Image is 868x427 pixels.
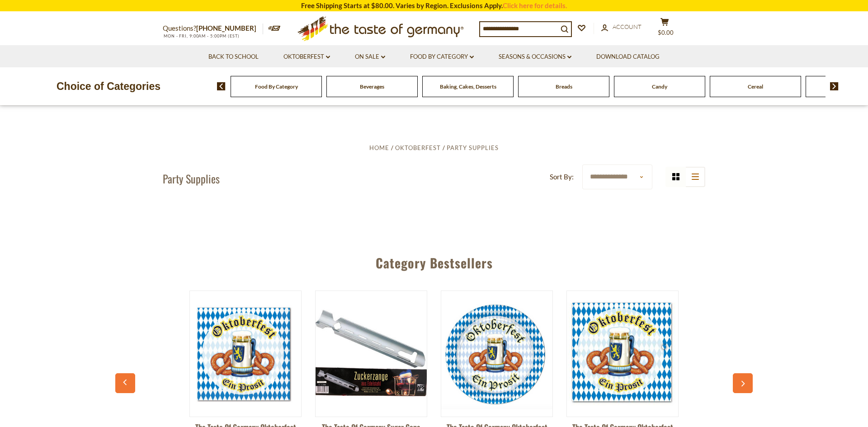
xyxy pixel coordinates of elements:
img: The Taste of Germany Oktoberfest Beer and Pretzel Beverage Napkins, 2ply (16/pkg) [190,299,301,409]
a: Home [369,144,389,151]
label: Sort By: [550,171,574,183]
img: The Taste of Germany Oktoberfest Beer and Pretzel Luncheon Napkins 2ply (16/pkg) [567,299,678,409]
a: Back to School [208,52,259,62]
h1: Party Supplies [163,172,220,185]
a: Cereal [748,83,763,90]
a: Food By Category [255,83,298,90]
a: Seasons & Occasions [499,52,571,62]
a: Baking, Cakes, Desserts [440,83,496,90]
button: $0.00 [651,18,678,40]
a: Party Supplies [447,144,499,151]
a: Click here for details. [503,1,567,9]
img: previous arrow [217,82,226,90]
img: next arrow [830,82,839,90]
span: Account [613,23,642,30]
a: On Sale [355,52,385,62]
img: The Taste of Germany Sugar Cone Holder for Fire Tong Punch [316,298,427,409]
a: Food By Category [410,52,474,62]
a: Oktoberfest [395,144,441,151]
div: Category Bestsellers [120,242,748,279]
img: The Taste of Germany Oktoberfest Beer and Pretzel Plate 9 [441,299,552,409]
span: MON - FRI, 9:00AM - 5:00PM (EST) [163,33,240,38]
a: Beverages [360,83,384,90]
a: Oktoberfest [283,52,330,62]
a: [PHONE_NUMBER] [196,24,256,32]
a: Account [601,22,642,32]
span: $0.00 [658,29,674,36]
p: Questions? [163,23,263,34]
a: Candy [652,83,667,90]
a: Download Catalog [596,52,660,62]
a: Breads [556,83,572,90]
